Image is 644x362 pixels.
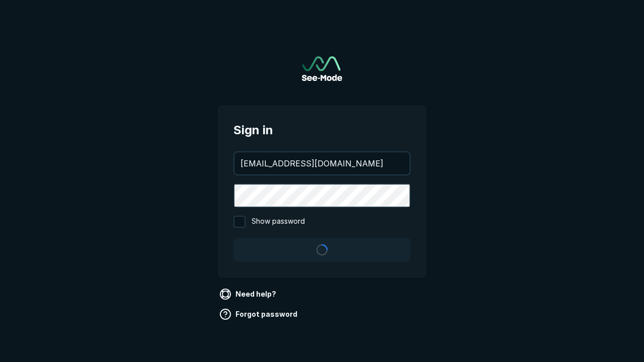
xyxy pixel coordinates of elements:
a: Need help? [217,286,280,302]
img: See-Mode Logo [302,56,342,81]
span: Show password [252,216,305,228]
span: Sign in [233,121,411,139]
a: Forgot password [217,306,301,322]
input: your@email.com [234,152,410,174]
a: Go to sign in [302,56,342,81]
